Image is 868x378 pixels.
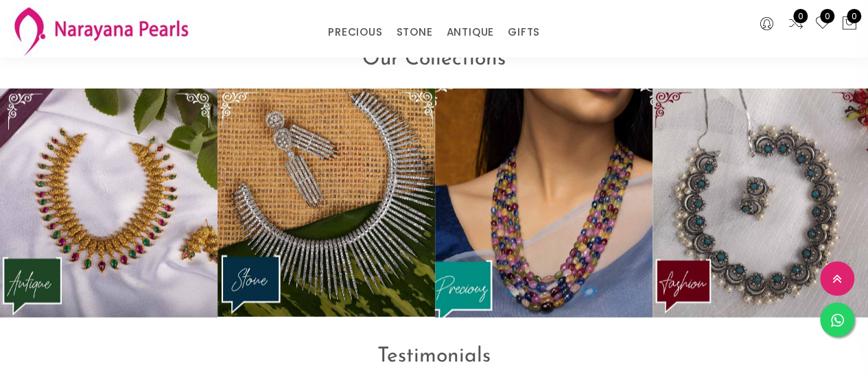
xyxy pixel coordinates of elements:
a: 0 [788,15,804,33]
span: 0 [820,9,834,23]
button: 0 [841,15,858,33]
span: 0 [847,9,861,23]
span: 0 [793,9,808,23]
a: PRECIOUS [328,22,382,43]
a: ANTIQUE [446,22,494,43]
a: 0 [814,15,831,33]
img: Precious [424,78,664,329]
a: STONE [396,22,432,43]
a: GIFTS [508,22,540,43]
img: Stone [218,88,435,317]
